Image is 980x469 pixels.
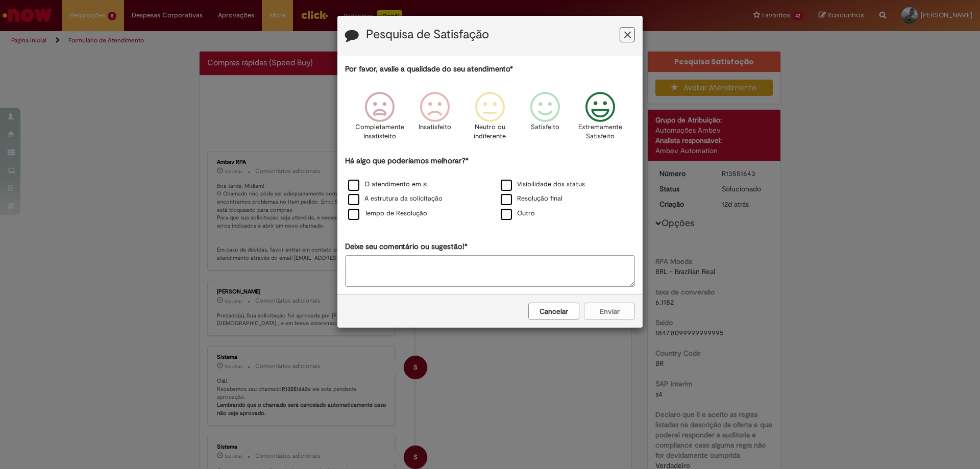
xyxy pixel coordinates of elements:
[501,194,562,204] label: Resolução final
[472,122,508,141] p: Neutro ou indiferente
[528,303,579,320] button: Cancelar
[348,194,443,204] label: A estrutura da solicitação
[578,122,622,141] p: Extremamente Satisfeito
[464,84,516,154] div: Neutro ou indiferente
[419,122,451,132] p: Insatisfeito
[345,64,513,75] label: Por favor, avalie a qualidade do seu atendimento*
[531,122,559,132] p: Satisfeito
[345,241,468,252] label: Deixe seu comentário ou sugestão!*
[409,84,461,154] div: Insatisfeito
[348,209,427,218] label: Tempo de Resolução
[348,180,428,189] label: O atendimento em si
[353,84,405,154] div: Completamente Insatisfeito
[345,156,635,221] div: Há algo que poderíamos melhorar?*
[355,122,404,141] p: Completamente Insatisfeito
[366,28,489,41] label: Pesquisa de Satisfação
[519,84,571,154] div: Satisfeito
[574,84,626,154] div: Extremamente Satisfeito
[501,209,535,218] label: Outro
[501,180,585,189] label: Visibilidade dos status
